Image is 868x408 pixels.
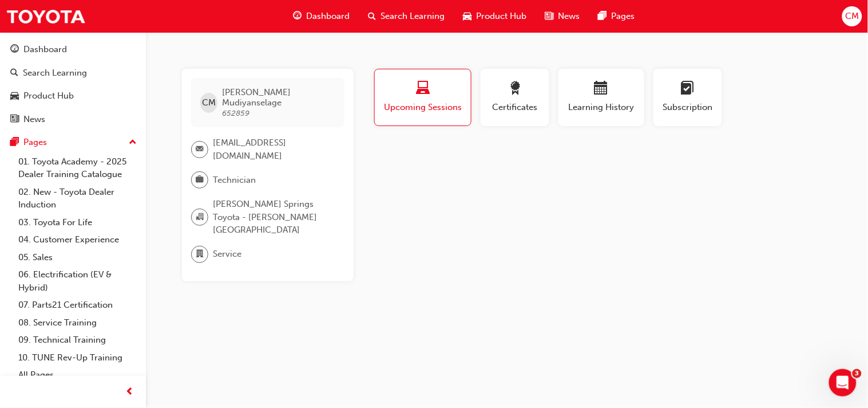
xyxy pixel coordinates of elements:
[476,10,526,23] span: Product Hub
[662,101,714,114] span: Subscription
[14,214,141,232] a: 03. Toyota For Life
[213,136,335,162] span: [EMAIL_ADDRESS][DOMAIN_NAME]
[14,296,141,314] a: 07. Parts21 Certification
[845,10,859,23] span: CM
[381,10,445,23] span: Search Learning
[14,231,141,249] a: 04. Customer Experience
[829,369,857,397] iframe: Intercom live chat
[14,183,141,214] a: 02. New - Toyota Dealer Induction
[416,81,430,97] span: laptop-icon
[842,6,862,26] button: CM
[589,5,644,28] a: pages-iconPages
[10,115,19,125] span: news-icon
[5,62,141,84] a: Search Learning
[481,69,549,126] button: Certificates
[567,101,636,114] span: Learning History
[23,113,45,126] div: News
[374,69,471,126] button: Upcoming Sessions
[653,69,722,126] button: Subscription
[126,385,134,399] span: prev-icon
[853,369,862,378] span: 3
[5,132,141,153] button: Pages
[611,10,635,23] span: Pages
[598,9,607,23] span: pages-icon
[368,9,376,23] span: search-icon
[222,87,335,108] span: [PERSON_NAME] Mudiyanselage
[213,174,256,187] span: Technician
[463,9,471,23] span: car-icon
[5,37,141,132] button: DashboardSearch LearningProduct HubNews
[213,198,335,237] span: [PERSON_NAME] Springs Toyota - [PERSON_NAME][GEOGRAPHIC_DATA]
[293,9,302,23] span: guage-icon
[23,43,67,56] div: Dashboard
[5,85,141,107] a: Product Hub
[545,9,553,23] span: news-icon
[594,81,608,97] span: calendar-icon
[558,69,644,126] button: Learning History
[23,89,74,103] div: Product Hub
[10,68,18,79] span: search-icon
[202,96,216,109] span: CM
[5,39,141,60] a: Dashboard
[359,5,454,28] a: search-iconSearch Learning
[306,10,350,23] span: Dashboard
[681,81,695,97] span: learningplan-icon
[196,172,204,187] span: briefcase-icon
[10,45,19,55] span: guage-icon
[508,81,522,97] span: award-icon
[454,5,536,28] a: car-iconProduct Hub
[14,366,141,384] a: All Pages
[222,108,249,118] span: 652859
[14,349,141,367] a: 10. TUNE Rev-Up Training
[383,101,462,114] span: Upcoming Sessions
[213,248,241,261] span: Service
[6,3,86,29] img: Trak
[558,10,580,23] span: News
[14,331,141,349] a: 09. Technical Training
[14,266,141,296] a: 06. Electrification (EV & Hybrid)
[129,135,137,150] span: up-icon
[196,247,204,262] span: department-icon
[196,210,204,225] span: organisation-icon
[536,5,589,28] a: news-iconNews
[14,314,141,332] a: 08. Service Training
[196,142,204,157] span: email-icon
[10,91,19,101] span: car-icon
[489,101,541,114] span: Certificates
[10,138,19,148] span: pages-icon
[23,136,47,149] div: Pages
[14,249,141,266] a: 05. Sales
[23,66,87,80] div: Search Learning
[14,153,141,183] a: 01. Toyota Academy - 2025 Dealer Training Catalogue
[284,5,359,28] a: guage-iconDashboard
[5,109,141,130] a: News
